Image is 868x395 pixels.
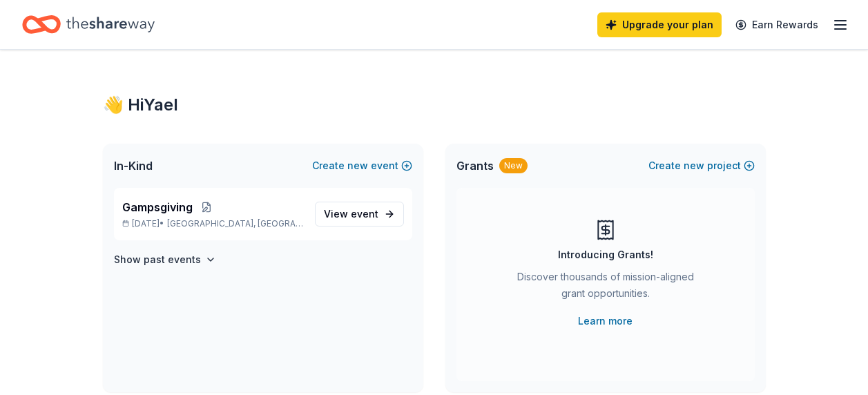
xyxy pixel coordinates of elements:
div: Discover thousands of mission-aligned grant opportunities. [512,269,700,307]
span: event [351,208,378,220]
span: Grants [456,157,494,174]
span: Gampsgiving [122,199,193,215]
span: new [347,157,368,174]
button: Createnewevent [312,157,412,174]
a: Home [22,8,155,41]
span: [GEOGRAPHIC_DATA], [GEOGRAPHIC_DATA] [167,218,303,229]
button: Createnewproject [648,157,755,174]
div: 👋 Hi Yael [103,94,766,116]
a: Learn more [578,313,633,329]
a: Earn Rewards [727,12,827,37]
a: Upgrade your plan [597,12,722,37]
a: View event [315,202,404,227]
span: new [684,157,704,174]
span: In-Kind [114,157,153,174]
div: New [499,158,528,173]
h4: Show past events [114,251,201,268]
button: Show past events [114,251,216,268]
div: Introducing Grants! [558,247,653,263]
p: [DATE] • [122,218,304,229]
span: View [324,206,378,222]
